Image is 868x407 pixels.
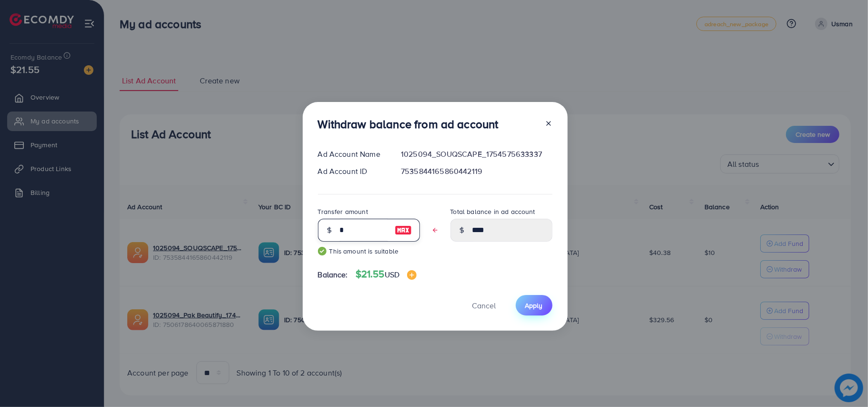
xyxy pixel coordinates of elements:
[318,117,499,131] h3: Withdraw balance from ad account
[356,268,417,280] h4: $21.55
[318,207,368,216] label: Transfer amount
[460,295,508,315] button: Cancel
[318,247,327,255] img: guide
[310,166,394,177] div: Ad Account ID
[450,207,535,216] label: Total balance in ad account
[516,295,552,315] button: Apply
[407,270,417,280] img: image
[318,269,348,280] span: Balance:
[385,269,399,280] span: USD
[310,149,394,160] div: Ad Account Name
[393,149,560,160] div: 1025094_SOUQSCAPE_1754575633337
[525,301,543,310] span: Apply
[318,246,420,256] small: This amount is suitable
[393,166,560,177] div: 7535844165860442119
[395,224,412,236] img: image
[472,300,496,311] span: Cancel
